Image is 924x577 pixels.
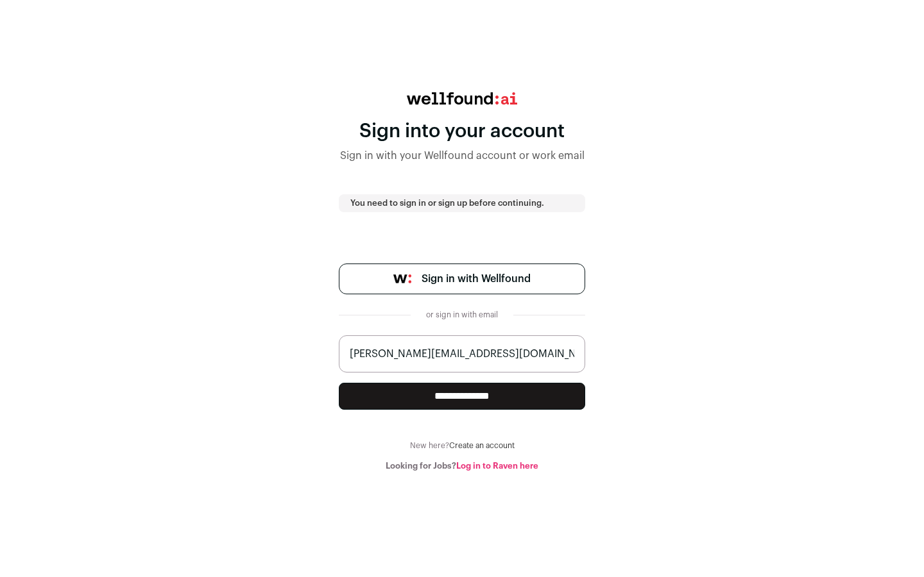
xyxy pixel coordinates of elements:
[456,462,538,470] a: Log in to Raven here
[339,120,585,143] div: Sign into your account
[407,92,517,105] img: wellfound:ai
[339,335,585,372] input: name@work-email.com
[449,442,515,449] a: Create an account
[421,310,503,320] div: or sign in with email
[393,274,411,283] img: wellfound-symbol-flush-black-fb3c872781a75f747ccb3a119075da62bfe97bd399995f84a933054e44a575c4.png
[339,263,585,294] a: Sign in with Wellfound
[422,271,531,287] span: Sign in with Wellfound
[350,198,574,208] p: You need to sign in or sign up before continuing.
[339,148,585,163] div: Sign in with your Wellfound account or work email
[339,461,585,471] div: Looking for Jobs?
[339,440,585,451] div: New here?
